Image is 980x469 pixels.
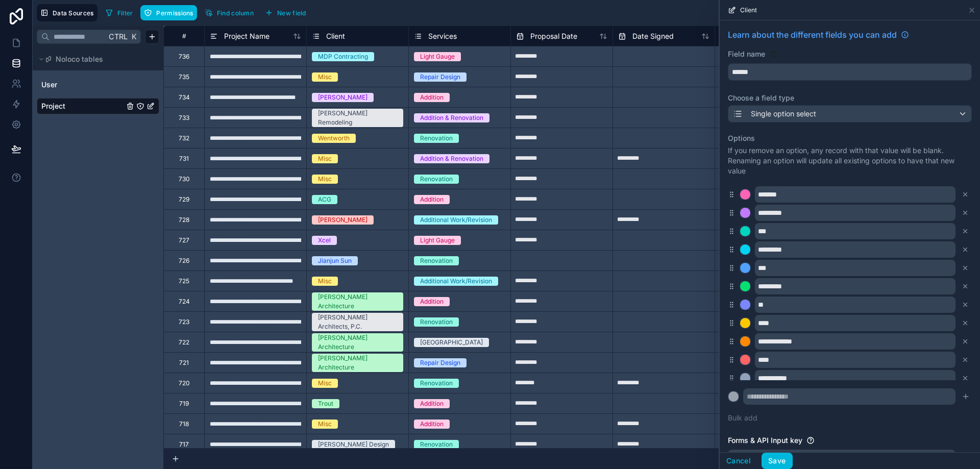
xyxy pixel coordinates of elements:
[53,9,94,17] span: Data Sources
[217,9,254,17] span: Find column
[56,54,103,64] span: Noloco tables
[420,440,453,449] div: Renovation
[751,109,816,119] span: Single option select
[762,453,792,469] button: Save
[140,5,201,20] a: Permissions
[37,98,159,114] div: Project
[728,133,972,143] label: Options
[318,72,332,82] div: Misc
[179,420,189,428] div: 718
[130,33,137,40] span: K
[318,215,367,225] div: [PERSON_NAME]
[420,236,455,245] div: Light Gauge
[318,440,389,449] div: [PERSON_NAME] Design
[420,93,444,102] div: Addition
[277,9,306,17] span: New field
[140,5,197,20] button: Permissions
[720,453,757,469] button: Cancel
[318,256,352,265] div: Jianjun Sun
[420,52,455,61] div: Light Gauge
[179,195,189,204] div: 729
[179,175,190,183] div: 730
[728,413,757,423] button: Bulk add
[420,175,453,184] div: Renovation
[179,318,189,326] div: 723
[156,9,193,17] span: Permissions
[201,5,257,20] button: Find column
[728,49,765,59] label: Field name
[740,6,757,14] span: Client
[179,114,189,122] div: 733
[318,354,397,372] div: [PERSON_NAME] Architecture
[728,435,802,446] label: Forms & API Input key
[420,154,483,163] div: Addition & Renovation
[530,31,577,41] span: Proposal Date
[420,338,483,347] div: [GEOGRAPHIC_DATA]
[179,216,189,224] div: 728
[420,113,483,122] div: Addition & Renovation
[179,277,189,285] div: 725
[420,297,444,306] div: Addition
[37,4,97,21] button: Data Sources
[420,399,444,408] div: Addition
[420,419,444,429] div: Addition
[728,29,909,41] a: Learn about the different fields you can add
[728,145,972,176] p: If you remove an option, any record with that value will be blank. Renaming an option will update...
[41,80,57,90] span: User
[318,379,332,388] div: Misc
[318,195,331,204] div: ACG
[728,105,972,122] button: Single option select
[179,236,189,244] div: 727
[420,379,453,388] div: Renovation
[318,419,332,429] div: Misc
[117,9,133,17] span: Filter
[728,29,897,41] span: Learn about the different fields you can add
[179,338,189,347] div: 722
[420,195,444,204] div: Addition
[318,134,350,143] div: Wentworth
[420,358,460,367] div: Repair Design
[37,77,159,93] div: User
[179,440,189,449] div: 717
[420,277,492,286] div: Additional Work/Revision
[318,175,332,184] div: Misc
[179,400,189,408] div: 719
[420,317,453,327] div: Renovation
[179,73,189,81] div: 735
[41,101,65,111] span: Project
[318,93,367,102] div: [PERSON_NAME]
[108,30,129,43] span: Ctrl
[179,134,189,142] div: 732
[179,298,190,306] div: 724
[318,399,333,408] div: Trout
[420,72,460,82] div: Repair Design
[318,277,332,286] div: Misc
[420,215,492,225] div: Additional Work/Revision
[420,134,453,143] div: Renovation
[632,31,674,41] span: Date Signed
[318,313,397,331] div: [PERSON_NAME] Architects, P.C.
[318,236,331,245] div: Xcel
[420,256,453,265] div: Renovation
[318,292,397,311] div: [PERSON_NAME] Architecture
[318,333,397,352] div: [PERSON_NAME] Architecture
[179,93,190,102] div: 734
[318,154,332,163] div: Misc
[318,109,397,127] div: [PERSON_NAME] Remodeling
[179,53,189,61] div: 736
[179,379,190,387] div: 720
[41,101,124,111] a: Project
[102,5,137,20] button: Filter
[326,31,345,41] span: Client
[41,80,124,90] a: User
[179,155,189,163] div: 731
[224,31,269,41] span: Project Name
[261,5,310,20] button: New field
[37,52,153,66] button: Noloco tables
[171,32,197,40] div: #
[179,257,189,265] div: 726
[179,359,189,367] div: 721
[428,31,457,41] span: Services
[728,93,972,103] label: Choose a field type
[318,52,368,61] div: MDP Contracting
